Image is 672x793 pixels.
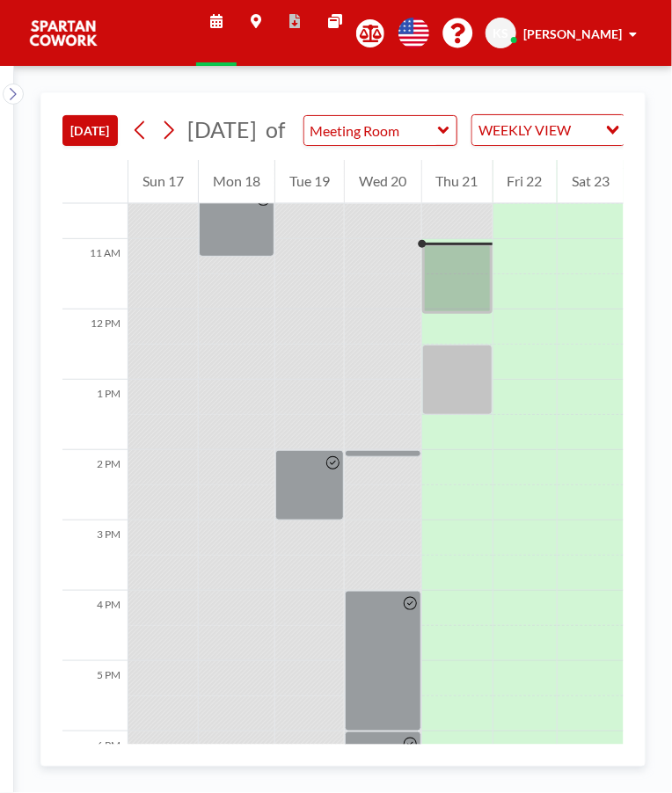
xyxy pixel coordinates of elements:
button: [DATE] [62,115,118,146]
input: Search for option [577,119,595,142]
div: 2 PM [62,450,128,520]
div: Wed 20 [345,160,420,204]
span: [PERSON_NAME] [523,26,622,41]
div: 5 PM [62,661,128,731]
input: Meeting Room [304,116,439,145]
div: 10 AM [62,169,128,239]
div: Search for option [472,115,625,145]
div: 12 PM [62,309,128,380]
span: KS [493,25,509,41]
div: Tue 19 [275,160,344,204]
div: Fri 22 [493,160,557,204]
div: Sun 17 [128,160,198,204]
span: WEEKLY VIEW [476,119,575,142]
div: 1 PM [62,380,128,450]
span: of [266,116,285,143]
div: Sat 23 [558,160,624,204]
div: Mon 18 [199,160,274,204]
span: [DATE] [187,116,257,142]
div: Thu 21 [422,160,493,204]
div: 4 PM [62,591,128,661]
img: organization-logo [28,16,99,51]
div: 11 AM [62,239,128,309]
div: 3 PM [62,520,128,591]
